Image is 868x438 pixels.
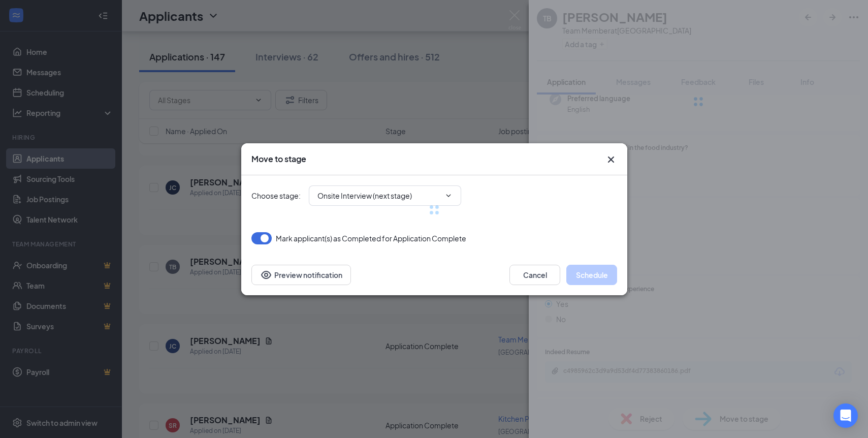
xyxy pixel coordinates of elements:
[566,265,617,285] button: Schedule
[260,269,272,281] svg: Eye
[833,403,858,428] div: Open Intercom Messenger
[251,153,306,165] h3: Move to stage
[509,265,560,285] button: Cancel
[605,153,617,166] svg: Cross
[605,153,617,166] button: Close
[251,265,351,285] button: Preview notificationEye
